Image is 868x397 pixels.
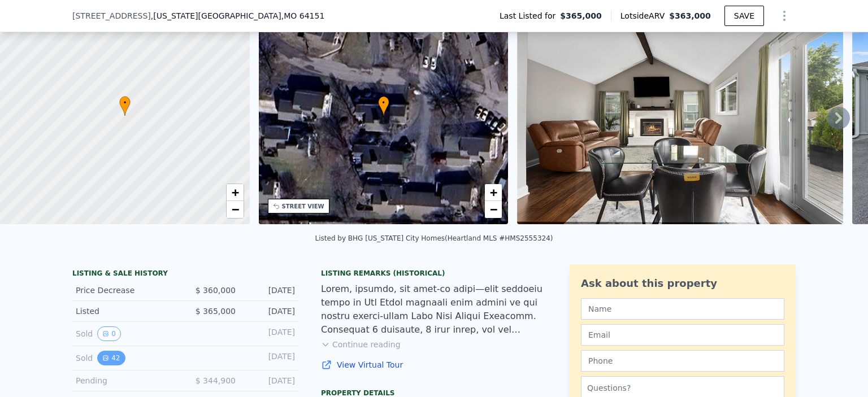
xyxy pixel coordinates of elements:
div: [DATE] [245,306,295,317]
a: Zoom out [485,201,502,218]
span: • [378,98,389,108]
div: Pending [76,375,176,386]
span: $ 365,000 [196,307,236,316]
span: [STREET_ADDRESS] [72,10,151,21]
div: STREET VIEW [282,202,324,211]
span: + [231,185,238,199]
div: [DATE] [245,285,295,296]
span: Lotside ARV [620,10,669,21]
a: Zoom in [485,184,502,201]
div: Listed by BHG [US_STATE] City Homes (Heartland MLS #HMS2555324) [315,234,553,242]
a: Zoom out [227,201,244,218]
div: Lorem, ipsumdo, sit amet-co adipi—elit seddoeiu tempo in Utl Etdol magnaali enim admini ve qui no... [321,282,547,337]
div: Listed [76,306,176,317]
div: [DATE] [245,326,295,341]
input: Email [581,324,784,346]
div: Ask about this property [581,276,784,291]
input: Name [581,298,784,320]
div: [DATE] [245,375,295,386]
span: $365,000 [560,10,602,21]
div: • [119,96,131,116]
div: Price Decrease [76,285,176,296]
a: View Virtual Tour [321,359,547,370]
span: − [490,202,497,216]
span: • [119,98,131,108]
a: Zoom in [227,184,244,201]
span: , MO 64151 [281,11,325,20]
button: View historical data [97,351,125,365]
img: Sale: 135197007 Parcel: 51563527 [517,7,843,224]
button: SAVE [724,6,764,26]
span: $363,000 [669,11,711,20]
span: $ 344,900 [196,376,236,385]
button: Continue reading [321,339,401,350]
div: [DATE] [245,351,295,365]
span: , [US_STATE][GEOGRAPHIC_DATA] [151,10,324,21]
div: Sold [76,351,176,365]
div: • [378,96,389,116]
input: Phone [581,350,784,372]
button: Show Options [773,5,796,27]
div: Listing Remarks (Historical) [321,269,547,278]
span: $ 360,000 [196,286,236,295]
div: LISTING & SALE HISTORY [72,269,298,280]
button: View historical data [97,326,121,341]
span: + [490,185,497,199]
span: Last Listed for [500,10,560,21]
span: − [231,202,238,216]
div: Sold [76,326,176,341]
